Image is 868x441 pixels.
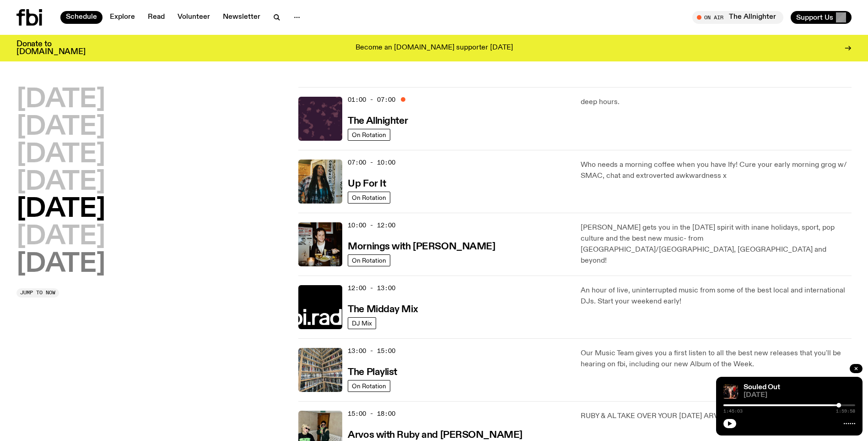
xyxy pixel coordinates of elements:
[348,95,395,104] span: 01:00 - 07:00
[16,224,105,250] button: [DATE]
[796,13,833,22] span: Support Us
[348,303,418,314] a: The Midday Mix
[142,11,170,24] a: Read
[836,409,855,413] span: 1:59:58
[16,288,59,298] button: Jump to now
[348,347,395,355] span: 13:00 - 15:00
[104,11,140,24] a: Explore
[581,97,852,108] p: deep hours.
[348,116,408,126] h3: The Allnighter
[16,87,105,113] button: [DATE]
[348,366,397,377] a: The Playlist
[348,409,395,418] span: 15:00 - 18:00
[356,44,513,52] p: Become an [DOMAIN_NAME] supporter [DATE]
[348,368,397,377] h3: The Playlist
[348,177,386,189] a: Up For It
[581,411,852,422] p: RUBY & AL TAKE OVER YOUR [DATE] ARVOS!
[348,380,390,392] a: On Rotation
[16,115,105,140] button: [DATE]
[16,170,105,195] button: [DATE]
[217,11,266,24] a: Newsletter
[16,197,105,222] button: [DATE]
[348,317,376,329] a: DJ Mix
[348,129,390,141] a: On Rotation
[172,11,216,24] a: Volunteer
[348,115,408,126] a: The Allnighter
[298,222,342,266] img: Sam blankly stares at the camera, brightly lit by a camera flash wearing a hat collared shirt and...
[20,290,55,295] span: Jump to now
[581,222,852,266] p: [PERSON_NAME] gets you in the [DATE] spirit with inane holidays, sport, pop culture and the best ...
[348,242,495,252] h3: Mornings with [PERSON_NAME]
[348,158,395,167] span: 07:00 - 10:00
[581,348,852,370] p: Our Music Team gives you a first listen to all the best new releases that you'll be hearing on fb...
[298,348,342,392] img: A corner shot of the fbi music library
[791,11,852,24] button: Support Us
[348,430,522,440] h3: Arvos with Ruby and [PERSON_NAME]
[348,179,386,189] h3: Up For It
[348,429,522,440] a: Arvos with Ruby and [PERSON_NAME]
[16,40,86,56] h3: Donate to [DOMAIN_NAME]
[348,284,395,292] span: 12:00 - 13:00
[16,252,105,277] button: [DATE]
[352,194,386,201] span: On Rotation
[348,221,395,230] span: 10:00 - 12:00
[352,320,372,326] span: DJ Mix
[348,305,418,314] h3: The Midday Mix
[723,409,743,413] span: 1:45:03
[298,160,342,204] img: Ify - a Brown Skin girl with black braided twists, looking up to the side with her tongue stickin...
[348,254,390,266] a: On Rotation
[744,384,780,391] a: Souled Out
[581,285,852,307] p: An hour of live, uninterrupted music from some of the best local and international DJs. Start you...
[348,240,495,252] a: Mornings with [PERSON_NAME]
[348,192,390,204] a: On Rotation
[581,160,852,182] p: Who needs a morning coffee when you have Ify! Cure your early morning grog w/ SMAC, chat and extr...
[16,142,105,168] button: [DATE]
[60,11,102,24] a: Schedule
[352,131,386,138] span: On Rotation
[744,392,855,399] span: [DATE]
[352,257,386,264] span: On Rotation
[352,382,386,389] span: On Rotation
[692,11,783,24] button: On AirThe Allnighter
